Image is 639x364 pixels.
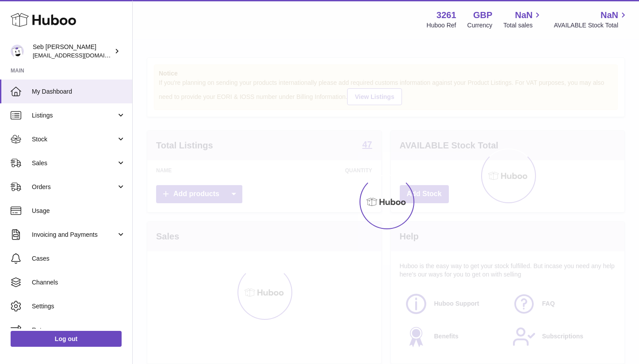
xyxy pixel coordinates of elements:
[473,9,492,21] strong: GBP
[32,302,126,311] span: Settings
[11,331,122,347] a: Log out
[32,254,126,263] span: Cases
[515,9,532,21] span: NaN
[32,159,116,167] span: Sales
[33,43,112,60] div: Seb [PERSON_NAME]
[554,21,628,30] span: AVAILABLE Stock Total
[32,207,126,215] span: Usage
[554,9,628,30] a: NaN AVAILABLE Stock Total
[503,21,543,30] span: Total sales
[436,9,456,21] strong: 3261
[467,21,493,30] div: Currency
[33,52,130,59] span: [EMAIL_ADDRESS][DOMAIN_NAME]
[32,183,116,191] span: Orders
[32,326,126,334] span: Returns
[601,9,618,21] span: NaN
[32,87,126,96] span: My Dashboard
[32,278,126,287] span: Channels
[427,21,456,30] div: Huboo Ref
[32,231,116,239] span: Invoicing and Payments
[32,135,116,144] span: Stock
[32,111,116,120] span: Listings
[11,45,24,58] img: ecom@bravefoods.co.uk
[503,9,543,30] a: NaN Total sales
